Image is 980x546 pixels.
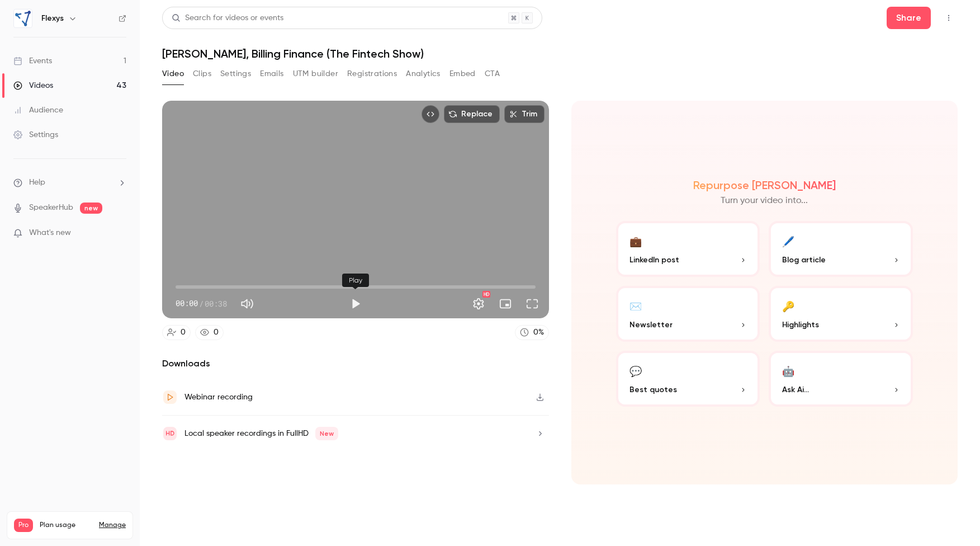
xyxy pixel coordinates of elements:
[533,327,544,338] div: 0 %
[13,105,63,116] div: Audience
[482,291,490,298] div: HD
[29,227,71,239] span: What's new
[721,194,808,208] p: Turn your video into...
[40,521,92,530] span: Plan usage
[782,319,819,331] span: Highlights
[176,298,198,309] span: 00:00
[616,286,760,342] button: ✉️Newsletter
[485,65,500,83] button: CTA
[504,105,545,123] button: Trim
[467,293,490,315] button: Settings
[342,274,369,287] div: Play
[769,221,913,277] button: 🖊️Blog article
[422,105,439,123] button: Embed video
[629,384,677,396] span: Best quotes
[782,384,809,396] span: Ask Ai...
[214,327,219,338] div: 0
[172,12,283,24] div: Search for videos or events
[236,293,258,315] button: Mute
[162,357,549,370] h2: Downloads
[629,254,679,266] span: LinkedIn post
[444,105,500,123] button: Replace
[205,298,227,309] span: 00:38
[29,177,45,189] span: Help
[515,325,549,340] a: 0%
[782,362,794,379] div: 🤖
[14,10,32,27] img: Flexys
[769,286,913,342] button: 🔑Highlights
[13,80,53,91] div: Videos
[616,351,760,407] button: 💬Best quotes
[113,228,126,238] iframe: Noticeable Trigger
[41,13,64,24] h6: Flexys
[693,178,836,192] h2: Repurpose [PERSON_NAME]
[347,65,397,83] button: Registrations
[260,65,283,83] button: Emails
[406,65,441,83] button: Analytics
[13,55,52,67] div: Events
[521,293,543,315] button: Full screen
[184,390,253,404] div: Webinar recording
[629,319,673,331] span: Newsletter
[162,47,958,60] h1: [PERSON_NAME], Billing Finance (The Fintech Show)
[494,293,517,315] button: Turn on miniplayer
[162,65,184,83] button: Video
[769,351,913,407] button: 🤖Ask Ai...
[782,254,826,266] span: Blog article
[13,177,126,189] li: help-dropdown-opener
[629,297,642,314] div: ✉️
[782,232,794,250] div: 🖊️
[940,9,958,27] button: Top Bar Actions
[176,298,227,309] div: 00:00
[162,325,191,340] a: 0
[887,7,931,29] button: Share
[99,521,126,530] a: Manage
[344,293,367,315] button: Play
[629,362,642,379] div: 💬
[29,202,73,214] a: SpeakerHub
[220,65,251,83] button: Settings
[193,65,211,83] button: Clips
[315,427,338,440] span: New
[184,427,338,440] div: Local speaker recordings in FullHD
[449,65,476,83] button: Embed
[782,297,794,314] div: 🔑
[181,327,186,338] div: 0
[80,203,102,214] span: new
[199,298,203,309] span: /
[293,65,338,83] button: UTM builder
[616,221,760,277] button: 💼LinkedIn post
[14,519,33,532] span: Pro
[629,232,642,250] div: 💼
[195,325,224,340] a: 0
[13,129,58,140] div: Settings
